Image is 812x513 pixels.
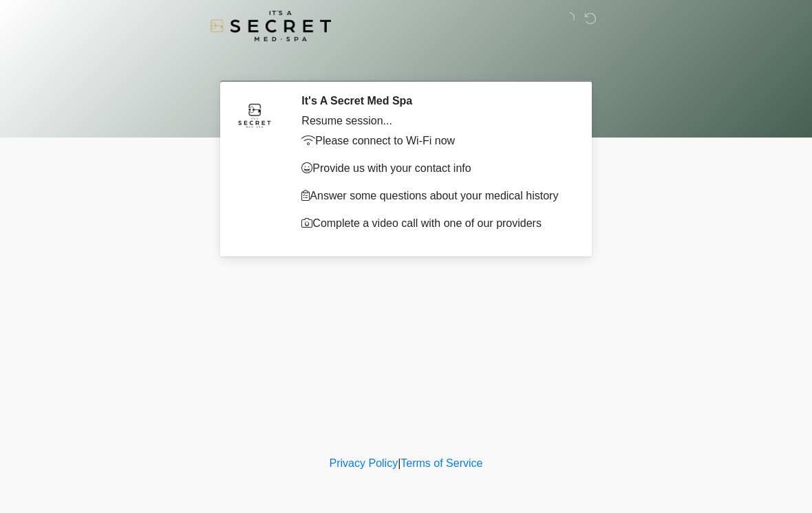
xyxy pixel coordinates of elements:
div: Resume session... [301,113,568,129]
img: It's A Secret Med Spa Logo [210,10,331,41]
img: Agent Avatar [234,94,275,135]
a: | [398,457,400,469]
p: Answer some questions about your medical history [301,188,568,204]
p: Provide us with your contact info [301,160,568,177]
h1: ‎ ‎ [213,50,599,75]
p: Complete a video call with one of our providers [301,215,568,232]
h2: It's A Secret Med Spa [301,94,568,107]
a: Terms of Service [400,457,482,469]
a: Privacy Policy [330,457,398,469]
p: Please connect to Wi-Fi now [301,133,568,149]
